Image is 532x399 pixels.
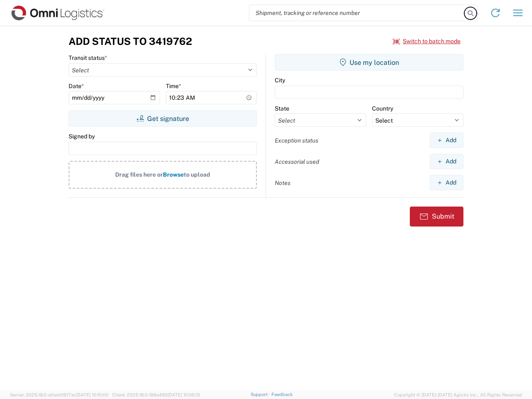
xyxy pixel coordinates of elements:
[430,175,463,190] button: Add
[275,179,291,187] label: Notes
[69,110,257,127] button: Get signature
[372,105,393,112] label: Country
[410,207,463,227] button: Submit
[10,392,108,397] span: Server: 2025.18.0-a0edd1917ac
[275,158,319,165] label: Accessorial used
[69,82,84,90] label: Date
[275,105,289,112] label: State
[430,133,463,148] button: Add
[271,392,293,397] a: Feedback
[275,76,285,84] label: City
[76,392,108,397] span: [DATE] 10:10:00
[275,54,463,71] button: Use my location
[163,171,184,178] span: Browse
[251,392,271,397] a: Support
[112,392,200,397] span: Client: 2025.18.0-198a450
[69,54,107,62] label: Transit status
[69,133,95,140] label: Signed by
[115,171,163,178] span: Drag files here or
[394,391,522,399] span: Copyright © [DATE]-[DATE] Agistix Inc., All Rights Reserved
[69,35,192,47] h3: Add Status to 3419762
[393,34,461,48] button: Switch to batch mode
[166,82,181,90] label: Time
[430,154,463,169] button: Add
[184,171,210,178] span: to upload
[275,137,318,144] label: Exception status
[249,5,465,21] input: Shipment, tracking or reference number
[167,392,200,397] span: [DATE] 10:06:13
